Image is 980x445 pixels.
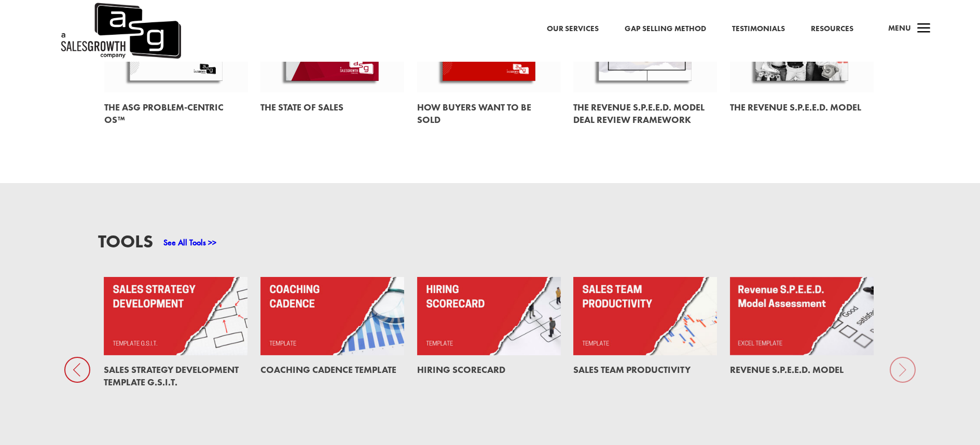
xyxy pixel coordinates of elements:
[811,22,853,36] a: Resources
[98,232,153,256] h3: Tools
[888,23,911,33] span: Menu
[104,364,239,388] a: Sales Strategy Development Template G.S.I.T.
[573,364,691,376] a: Sales Team Productivity
[914,19,934,39] span: a
[260,364,396,376] a: Coaching Cadence Template
[625,22,706,36] a: Gap Selling Method
[732,22,785,36] a: Testimonials
[547,22,599,36] a: Our Services
[417,364,505,376] a: Hiring Scorecard
[730,364,844,376] a: Revenue S.P.E.E.D. Model
[163,237,216,248] a: See All Tools >>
